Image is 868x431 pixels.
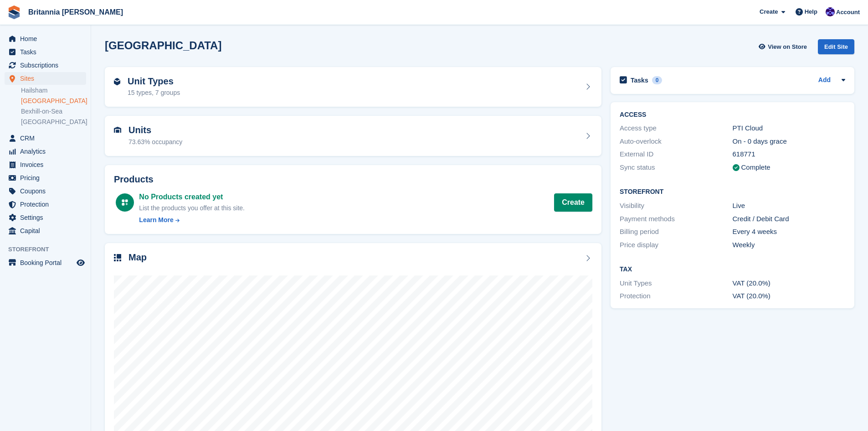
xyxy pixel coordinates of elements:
a: Unit Types 15 types, 7 groups [105,67,601,107]
h2: Unit Types [128,76,180,87]
div: Auto-overlock [620,136,732,147]
img: Tina Tyson [826,7,835,16]
div: Complete [741,162,770,173]
a: menu [5,132,86,145]
span: Home [20,32,75,45]
div: Price display [620,240,732,250]
a: Learn More [139,215,245,225]
a: menu [5,185,86,197]
a: menu [5,224,86,237]
a: menu [5,171,86,184]
span: Tasks [20,46,75,58]
span: Analytics [20,145,75,158]
span: Sites [20,72,75,85]
div: Protection [620,291,732,301]
a: menu [5,46,86,58]
div: On - 0 days grace [733,136,845,147]
a: menu [5,32,86,45]
a: Bexhill-on-Sea [21,107,86,116]
a: [GEOGRAPHIC_DATA] [21,118,86,126]
span: Account [836,8,860,17]
img: map-icn-33ee37083ee616e46c38cad1a60f524a97daa1e2b2c8c0bc3eb3415660979fc1.svg [114,254,121,261]
span: Settings [20,211,75,224]
div: VAT (20.0%) [733,278,845,289]
span: Subscriptions [20,59,75,72]
div: Learn More [139,215,173,225]
h2: Tasks [631,76,648,84]
span: Pricing [20,171,75,184]
h2: Tax [620,266,845,273]
div: Unit Types [620,278,732,289]
h2: [GEOGRAPHIC_DATA] [105,39,221,52]
div: Live [733,201,845,211]
span: List the products you offer at this site. [139,204,245,212]
span: Help [805,7,817,16]
a: Edit Site [818,39,854,58]
a: menu [5,211,86,224]
a: Britannia [PERSON_NAME] [25,5,127,20]
img: custom-product-icn-white-7c27a13f52cf5f2f504a55ee73a895a1f82ff5669d69490e13668eaf7ade3bb5.svg [121,199,128,206]
img: unit-icn-7be61d7bf1b0ce9d3e12c5938cc71ed9869f7b940bace4675aadf7bd6d80202e.svg [114,127,121,133]
div: Credit / Debit Card [733,214,845,224]
h2: Map [128,252,147,263]
a: Hailsham [21,86,86,95]
a: menu [5,145,86,158]
div: 15 types, 7 groups [128,88,180,98]
a: menu [5,158,86,171]
div: 0 [652,76,663,84]
span: Protection [20,198,75,211]
span: Coupons [20,185,75,197]
img: stora-icon-8386f47178a22dfd0bd8f6a31ec36ba5ce8667c1dd55bd0f319d3a0aa187defe.svg [7,5,21,19]
h2: Units [128,125,182,135]
div: Access type [620,123,732,134]
h2: Storefront [620,188,845,196]
h2: ACCESS [620,111,845,119]
div: 73.63% occupancy [128,137,182,147]
a: menu [5,59,86,72]
div: No Products created yet [139,192,245,203]
div: VAT (20.0%) [733,291,845,301]
div: Visibility [620,201,732,211]
span: Create [760,7,778,16]
span: Invoices [20,158,75,171]
h2: Products [114,174,592,185]
a: menu [5,256,86,269]
div: 618771 [733,149,845,160]
div: Edit Site [818,39,854,54]
a: Preview store [75,257,86,268]
a: Create [554,193,592,212]
span: Booking Portal [20,256,75,269]
a: Add [818,75,831,86]
span: CRM [20,132,75,145]
span: Capital [20,224,75,237]
div: External ID [620,149,732,160]
a: Units 73.63% occupancy [105,116,601,156]
div: PTI Cloud [733,123,845,134]
a: menu [5,72,86,85]
span: Storefront [8,245,91,254]
div: Every 4 weeks [733,227,845,237]
a: menu [5,198,86,211]
a: View on Store [757,39,811,54]
div: Payment methods [620,214,732,224]
img: unit-type-icn-2b2737a686de81e16bb02015468b77c625bbabd49415b5ef34ead5e3b44a266d.svg [114,78,120,85]
span: View on Store [768,42,807,52]
div: Billing period [620,227,732,237]
div: Weekly [733,240,845,250]
div: Sync status [620,162,732,173]
a: [GEOGRAPHIC_DATA] [21,97,86,105]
